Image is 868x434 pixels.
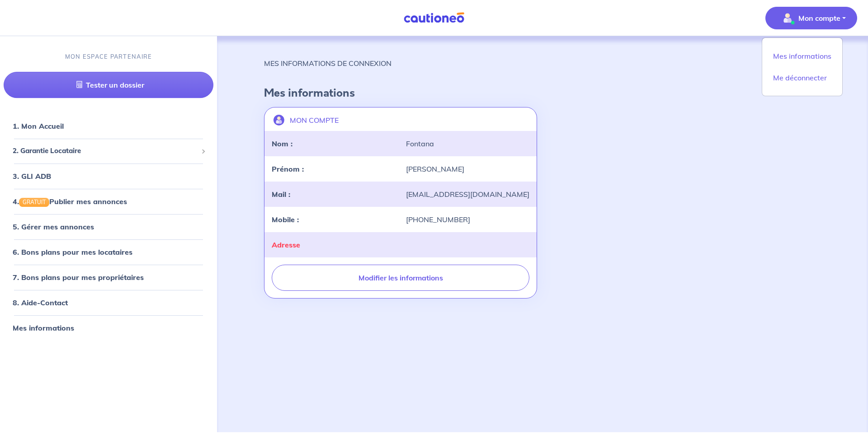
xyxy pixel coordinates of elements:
[798,13,840,23] p: Mon compte
[401,163,535,174] div: [PERSON_NAME]
[264,87,821,100] h4: Mes informations
[65,52,152,61] p: MON ESPACE PARTENAIRE
[4,167,213,185] div: 3. GLI ADB
[13,323,74,332] a: Mes informations
[4,117,213,135] div: 1. Mon Accueil
[4,268,213,286] div: 7. Bons plans pour mes propriétaires
[13,273,144,282] a: 7. Bons plans pour mes propriétaires
[4,294,213,312] div: 8. Aide-Contact
[13,121,64,131] a: 1. Mon Accueil
[13,222,94,231] a: 5. Gérer mes annonces
[766,70,839,85] a: Me déconnecter
[272,164,304,173] strong: Prénom :
[4,243,213,261] div: 6. Bons plans pour mes locataires
[401,189,535,200] div: [EMAIL_ADDRESS][DOMAIN_NAME]
[13,172,51,181] a: 3. GLI ADB
[272,139,292,148] strong: Nom :
[13,197,127,206] a: 4.GRATUITPublier mes annonces
[13,146,198,156] span: 2. Garantie Locataire
[290,115,339,126] p: MON COMPTE
[272,190,290,199] strong: Mail :
[4,72,213,98] a: Tester un dossier
[4,319,213,337] div: Mes informations
[766,49,839,63] a: Mes informations
[4,192,213,210] div: 4.GRATUITPublier mes annonces
[13,298,68,307] a: 8. Aide-Contact
[4,142,213,160] div: 2. Garantie Locataire
[272,265,529,291] button: Modifier les informations
[762,37,843,96] div: illu_account_valid_menu.svgMon compte
[272,240,300,249] strong: Adresse
[765,7,857,29] button: illu_account_valid_menu.svgMon compte
[4,218,213,236] div: 5. Gérer mes annonces
[401,138,535,149] div: Fontana
[401,214,535,225] div: [PHONE_NUMBER]
[780,11,795,25] img: illu_account_valid_menu.svg
[274,115,284,126] img: illu_account.svg
[272,215,299,224] strong: Mobile :
[13,247,132,257] a: 6. Bons plans pour mes locataires
[264,58,392,69] p: MES INFORMATIONS DE CONNEXION
[400,12,468,23] img: Cautioneo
